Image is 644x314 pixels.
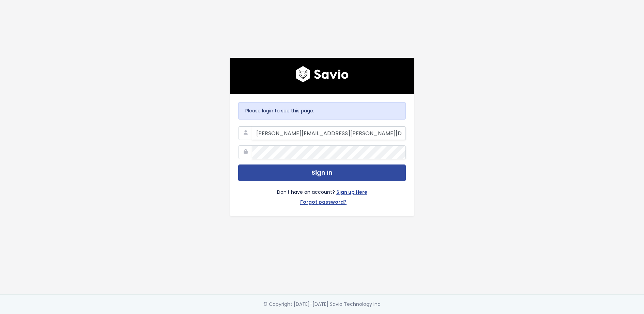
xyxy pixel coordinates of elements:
[300,198,347,208] a: Forgot password?
[296,66,349,82] img: logo600x187.a314fd40982d.png
[245,107,399,115] p: Please login to see this page.
[336,188,367,198] a: Sign up Here
[252,126,406,140] input: Your Work Email Address
[238,164,406,181] button: Sign In
[238,181,406,208] div: Don't have an account?
[263,300,381,309] div: © Copyright [DATE]-[DATE] Savio Technology Inc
